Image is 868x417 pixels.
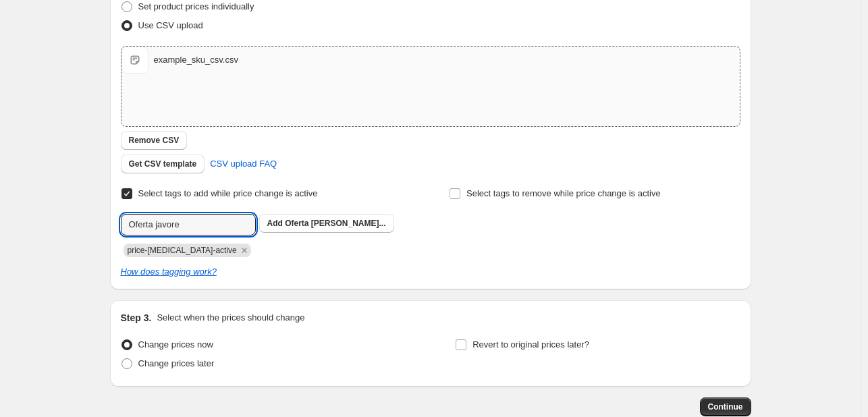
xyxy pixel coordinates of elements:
[121,131,188,150] button: Remove CSV
[238,244,250,256] button: Remove price-change-job-active
[259,214,394,233] button: Add Oferta [PERSON_NAME]...
[121,311,152,325] h2: Step 3.
[472,339,589,350] span: Revert to original prices later?
[128,246,237,255] span: price-change-job-active
[138,339,213,350] span: Change prices now
[154,53,238,67] div: example_sku_csv.csv
[466,188,661,198] span: Select tags to remove while price change is active
[129,135,180,146] span: Remove CSV
[121,267,217,277] a: How does tagging work?
[157,311,304,325] p: Select when the prices should change
[210,157,277,171] span: CSV upload FAQ
[267,219,283,228] b: Add
[285,219,385,228] span: Oferta [PERSON_NAME]...
[700,397,751,416] button: Continue
[138,358,215,368] span: Change prices later
[121,155,205,173] button: Get CSV template
[138,20,203,30] span: Use CSV upload
[129,159,197,169] span: Get CSV template
[708,401,743,412] span: Continue
[121,214,256,235] input: Select tags to add
[202,153,285,175] a: CSV upload FAQ
[138,1,254,11] span: Set product prices individually
[138,188,318,198] span: Select tags to add while price change is active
